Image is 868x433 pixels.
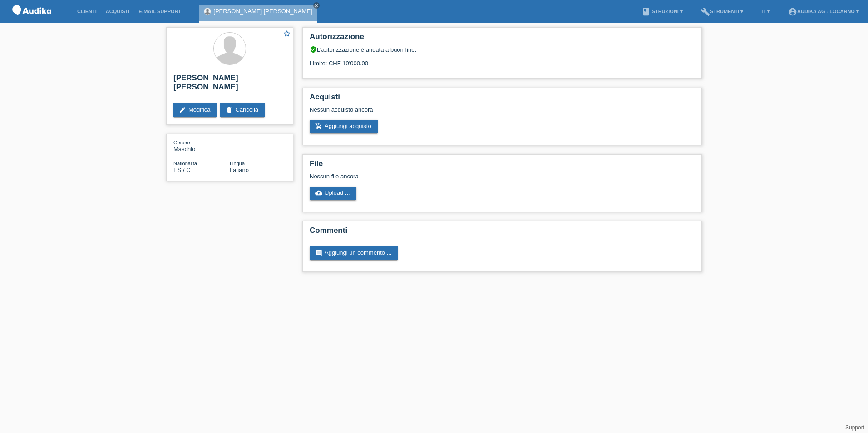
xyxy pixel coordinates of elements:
[101,9,134,14] a: Acquisti
[283,30,291,38] i: star_border
[641,7,651,16] i: book
[310,93,695,106] h2: Acquisti
[173,74,286,96] h2: [PERSON_NAME] [PERSON_NAME]
[310,32,695,46] h2: Autorizzazione
[784,9,863,14] a: account_circleAudika AG - Locarno ▾
[230,167,249,173] span: Italiano
[226,106,233,113] i: delete
[173,139,230,153] div: Maschio
[283,30,291,39] a: star_border
[696,9,748,14] a: buildStrumenti ▾
[310,106,695,120] div: Nessun acquisto ancora
[134,9,186,14] a: E-mail Support
[315,249,322,256] i: comment
[173,140,190,145] span: Genere
[637,9,687,14] a: bookIstruzioni ▾
[315,189,322,197] i: cloud_upload
[310,173,587,180] div: Nessun file ancora
[173,161,197,166] span: Nationalità
[310,187,356,200] a: cloud_uploadUpload ...
[220,103,265,117] a: deleteCancella
[310,46,695,53] div: L’autorizzazione è andata a buon fine.
[315,123,322,130] i: add_shopping_cart
[230,161,245,166] span: Lingua
[310,53,695,67] div: Limite: CHF 10'000.00
[9,18,54,25] a: POS — MF Group
[313,2,320,9] a: close
[310,226,695,240] h2: Commenti
[314,3,319,8] i: close
[310,120,378,133] a: add_shopping_cartAggiungi acquisto
[173,103,217,117] a: editModifica
[788,7,797,16] i: account_circle
[757,9,774,14] a: IT ▾
[179,106,186,113] i: edit
[310,159,695,173] h2: File
[213,8,312,15] a: [PERSON_NAME] [PERSON_NAME]
[173,167,191,173] span: Spagna / C / 22.01.1972
[310,246,398,260] a: commentAggiungi un commento ...
[701,7,710,16] i: build
[845,424,864,431] a: Support
[310,46,317,53] i: verified_user
[73,9,101,14] a: Clienti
